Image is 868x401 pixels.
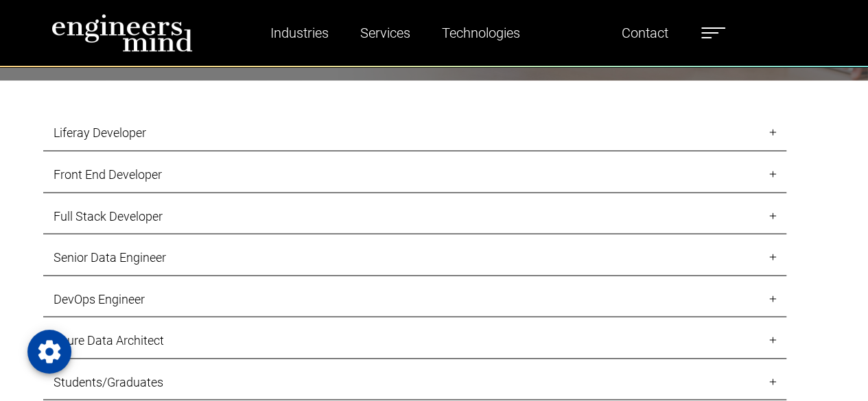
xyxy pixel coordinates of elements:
a: Industries [265,17,334,49]
a: Technologies [436,17,526,49]
a: Senior Data Engineer [43,239,786,276]
a: DevOps Engineer [43,281,786,317]
a: Contact [616,17,674,49]
img: logo [51,14,193,52]
a: Services [355,17,416,49]
a: Azure Data Architect [43,322,786,359]
a: Students/Graduates [43,364,786,400]
a: Front End Developer [43,156,786,193]
a: Full Stack Developer [43,198,786,234]
a: Liferay Developer [43,114,786,151]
